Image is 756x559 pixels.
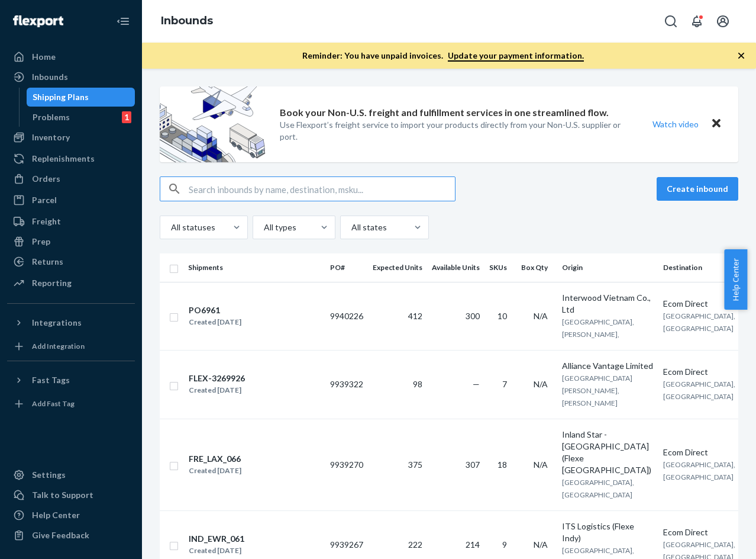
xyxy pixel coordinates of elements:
[497,311,507,321] span: 10
[658,253,740,282] th: Destination
[280,119,631,143] p: Use Flexport’s freight service to import your products directly from your Non-U.S. supplier or port.
[7,232,135,251] a: Prep
[32,236,50,248] div: Prep
[7,486,135,505] a: Talk to Support
[7,465,135,484] a: Settings
[32,51,56,63] div: Home
[562,292,654,316] div: Interwood Vietnam Co., Ltd
[32,194,57,206] div: Parcel
[408,539,422,550] span: 222
[7,394,135,413] a: Add Fast Tag
[711,9,735,33] button: Open account menu
[325,253,368,282] th: PO#
[473,379,480,389] span: —
[32,469,66,481] div: Settings
[534,379,548,389] span: N/A
[562,521,654,544] div: ITS Logistics (Flexe Indy)
[32,277,72,289] div: Reporting
[189,533,244,545] div: IND_EWR_061
[663,380,735,401] span: [GEOGRAPHIC_DATA], [GEOGRAPHIC_DATA]
[466,311,480,321] span: 300
[161,14,213,27] a: Inbounds
[484,253,516,282] th: SKUs
[7,274,135,293] a: Reporting
[516,253,557,282] th: Box Qty
[189,316,241,328] div: Created [DATE]
[350,221,351,233] input: All states
[663,298,735,310] div: Ecom Direct
[325,282,368,350] td: 9940226
[7,149,135,168] a: Replenishments
[7,337,135,356] a: Add Integration
[32,216,61,227] div: Freight
[32,131,70,143] div: Inventory
[497,460,507,470] span: 18
[189,465,241,477] div: Created [DATE]
[189,372,245,384] div: FLEX-3269926
[27,88,135,107] a: Shipping Plans
[502,379,507,389] span: 7
[7,252,135,271] a: Returns
[7,191,135,210] a: Parcel
[466,460,480,470] span: 307
[557,253,658,282] th: Origin
[657,177,738,201] button: Create inbound
[663,366,735,378] div: Ecom Direct
[7,68,135,86] a: Inbounds
[408,460,422,470] span: 375
[151,4,222,38] ol: breadcrumbs
[280,106,609,120] p: Book your Non-U.S. freight and fulfillment services in one streamlined flow.
[302,50,584,62] p: Reminder: You have unpaid invoices.
[13,15,63,27] img: Flexport logo
[368,253,427,282] th: Expected Units
[562,478,634,499] span: [GEOGRAPHIC_DATA], [GEOGRAPHIC_DATA]
[189,304,241,316] div: PO6961
[534,311,548,321] span: N/A
[466,539,480,550] span: 214
[663,311,735,333] span: [GEOGRAPHIC_DATA], [GEOGRAPHIC_DATA]
[7,506,135,525] a: Help Center
[32,173,60,185] div: Orders
[325,419,368,510] td: 9939270
[32,341,85,351] div: Add Integration
[427,253,484,282] th: Available Units
[663,460,735,481] span: [GEOGRAPHIC_DATA], [GEOGRAPHIC_DATA]
[413,379,422,389] span: 98
[325,350,368,419] td: 9939322
[534,539,548,550] span: N/A
[32,317,82,329] div: Integrations
[32,529,89,541] div: Give Feedback
[32,399,75,409] div: Add Fast Tag
[709,115,724,133] button: Close
[263,221,264,233] input: All types
[724,249,747,310] button: Help Center
[111,9,135,33] button: Close Navigation
[562,317,634,339] span: [GEOGRAPHIC_DATA], [PERSON_NAME],
[7,169,135,188] a: Orders
[32,489,93,501] div: Talk to Support
[189,384,245,396] div: Created [DATE]
[32,509,80,521] div: Help Center
[7,128,135,147] a: Inventory
[32,153,95,165] div: Replenishments
[7,371,135,390] button: Fast Tags
[170,221,171,233] input: All statuses
[7,47,135,66] a: Home
[562,374,632,407] span: [GEOGRAPHIC_DATA][PERSON_NAME], [PERSON_NAME]
[7,313,135,332] button: Integrations
[32,71,68,83] div: Inbounds
[685,9,709,33] button: Open notifications
[659,9,683,33] button: Open Search Box
[33,91,89,103] div: Shipping Plans
[663,446,735,458] div: Ecom Direct
[663,526,735,538] div: Ecom Direct
[562,360,654,372] div: Alliance Vantage Limited
[189,177,455,201] input: Search inbounds by name, destination, msku...
[7,526,135,545] button: Give Feedback
[27,108,135,127] a: Problems1
[189,545,244,557] div: Created [DATE]
[534,460,548,470] span: N/A
[502,539,507,550] span: 9
[562,429,654,476] div: Inland Star - [GEOGRAPHIC_DATA] (Flexe [GEOGRAPHIC_DATA])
